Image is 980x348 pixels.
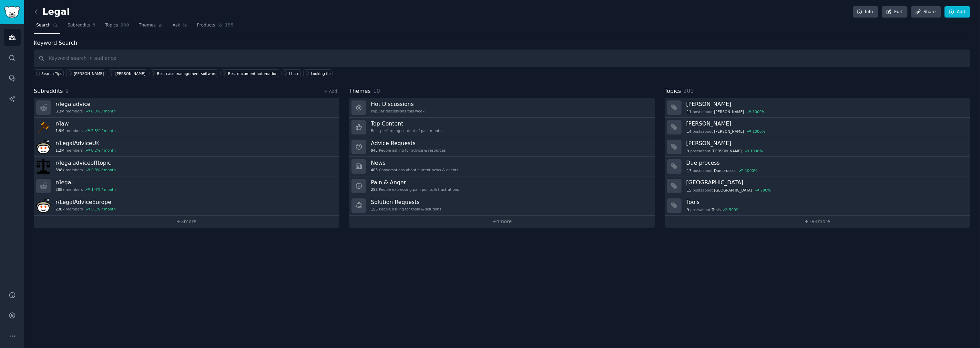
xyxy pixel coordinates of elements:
[34,40,77,46] label: Keyword Search
[157,71,217,76] div: Best case management software
[34,118,339,137] a: r/law1.9Mmembers2.3% / month
[55,140,116,147] h3: r/ LegalAdviceUK
[136,20,165,34] a: Themes
[687,188,691,193] span: 15
[371,167,378,172] span: 403
[729,207,739,212] div: 500 %
[68,22,90,29] span: Subreddits
[665,118,970,137] a: [PERSON_NAME]14postsabout[PERSON_NAME]1000%
[34,50,970,67] input: Keyword search in audience
[55,109,116,113] div: members
[34,157,339,176] a: r/legaladviceofftopic398kmembers0.3% / month
[55,187,64,192] span: 288k
[55,148,64,153] span: 1.2M
[665,176,970,196] a: [GEOGRAPHIC_DATA]15postsabout[GEOGRAPHIC_DATA]700%
[686,179,966,186] h3: [GEOGRAPHIC_DATA]
[712,149,742,153] span: [PERSON_NAME]
[371,148,378,153] span: 945
[753,129,765,134] div: 1000 %
[34,216,339,228] a: +3more
[714,168,736,173] span: Due process
[36,140,51,154] img: LegalAdviceUK
[349,157,655,176] a: News403Conversations about current news & events
[853,6,878,18] a: Info
[55,207,64,211] span: 238k
[108,69,147,77] a: [PERSON_NAME]
[714,129,744,134] span: [PERSON_NAME]
[74,71,104,76] div: [PERSON_NAME]
[665,216,970,228] a: +194more
[945,6,970,18] a: Add
[349,87,371,96] span: Themes
[55,167,116,172] div: members
[34,176,339,196] a: r/legal288kmembers1.4% / month
[371,179,459,186] h3: Pain & Anger
[289,71,299,76] div: I hate
[103,20,132,34] a: Topics200
[665,137,970,157] a: [PERSON_NAME]9postsabout[PERSON_NAME]1000%
[34,137,339,157] a: r/LegalAdviceUK1.2Mmembers0.2% / month
[55,159,116,166] h3: r/ legaladviceofftopic
[225,22,234,29] span: 155
[34,87,63,96] span: Subreddits
[687,168,691,173] span: 17
[91,148,116,153] div: 0.2 % / month
[55,148,116,153] div: members
[115,71,145,76] div: [PERSON_NAME]
[36,120,51,134] img: law
[745,168,758,173] div: 1000 %
[371,167,458,172] div: Conversations about current news & events
[349,196,655,216] a: Solution Requests155People asking for tools & solutions
[349,137,655,157] a: Advice Requests945People asking for advice & resources
[371,140,446,147] h3: Advice Requests
[687,149,689,153] span: 9
[371,128,442,133] div: Best-performing content of past month
[349,176,655,196] a: Pain & Anger258People expressing pain points & frustrations
[373,88,380,94] span: 10
[55,109,64,113] span: 3.3M
[55,128,64,133] span: 1.9M
[55,100,116,108] h3: r/ legaladvice
[686,207,740,213] div: post s about
[36,159,51,174] img: legaladviceofftopic
[34,196,339,216] a: r/LegalAdviceEurope238kmembers0.1% / month
[371,148,446,153] div: People asking for advice & resources
[55,207,116,211] div: members
[686,159,966,166] h3: Due process
[349,98,655,118] a: Hot DiscussionsPopular discussions this week
[55,179,116,186] h3: r/ legal
[753,109,765,114] div: 1000 %
[303,69,333,77] a: Looking for
[686,120,966,127] h3: [PERSON_NAME]
[91,128,116,133] div: 2.3 % / month
[55,120,116,127] h3: r/ law
[371,187,378,192] span: 258
[687,207,689,212] span: 9
[371,159,458,166] h3: News
[714,109,744,114] span: [PERSON_NAME]
[150,69,218,77] a: Best case management software
[228,71,277,76] div: Best document automation
[686,128,766,134] div: post s about
[686,187,772,193] div: post s about
[686,198,966,206] h3: Tools
[687,109,691,114] span: 11
[93,22,96,29] span: 9
[371,207,441,211] div: People asking for tools & solutions
[105,22,118,29] span: Topics
[686,109,766,115] div: post s about
[882,6,908,18] a: Edit
[686,167,758,174] div: post s about
[34,98,339,118] a: r/legaladvice3.3Mmembers0.3% / month
[221,69,279,77] a: Best document automation
[686,100,966,108] h3: [PERSON_NAME]
[686,140,966,147] h3: [PERSON_NAME]
[371,198,441,206] h3: Solution Requests
[371,100,425,108] h3: Hot Discussions
[91,109,116,113] div: 0.3 % / month
[683,88,694,94] span: 200
[371,109,425,113] div: Popular discussions this week
[91,207,116,211] div: 0.1 % / month
[55,128,116,133] div: members
[712,207,721,212] span: Tools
